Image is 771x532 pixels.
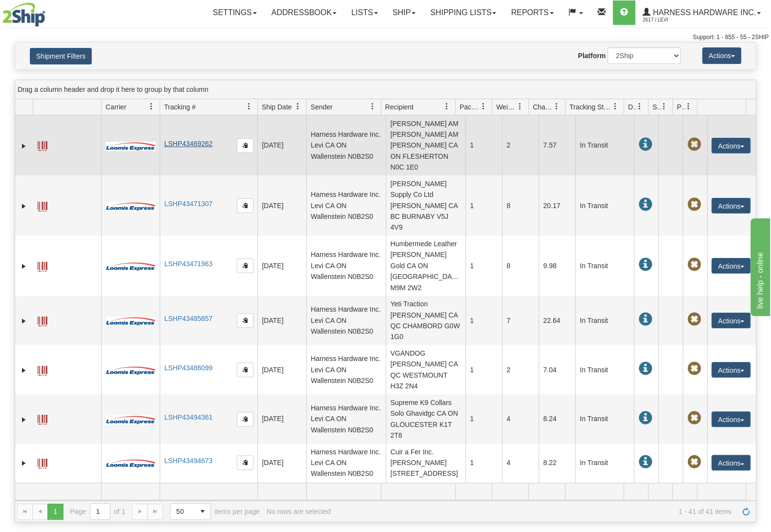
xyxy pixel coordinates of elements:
[502,175,539,235] td: 8
[257,444,306,482] td: [DATE]
[386,296,465,345] td: Yeti Traction [PERSON_NAME] CA QC CHAMBORD G0W 1G0
[257,115,306,175] td: [DATE]
[638,313,652,326] span: In Transit
[711,258,750,274] button: Actions
[635,0,768,25] a: Harness Hardware Inc. 2617 / Levi
[267,508,331,515] div: No rows are selected
[306,175,386,235] td: Harness Hardware Inc. Levi CA ON Wallenstein N0B2S0
[465,345,502,394] td: 1
[257,175,306,235] td: [DATE]
[241,98,257,115] a: Tracking # filter column settings
[539,175,575,235] td: 20.17
[38,257,47,273] a: Label
[548,98,565,115] a: Charge filter column settings
[386,345,465,394] td: VGANDOG [PERSON_NAME] CA QC WESTMOUNT H3Z 2N4
[711,362,750,378] button: Actions
[386,444,465,482] td: Cuir a Fer Inc. [PERSON_NAME][STREET_ADDRESS]
[575,444,634,482] td: In Transit
[105,261,155,271] img: 30 - Loomis Express
[264,0,344,25] a: Addressbook
[386,394,465,444] td: Supreme K9 Collars Solo Ghavidgc CA ON GLOUCESTER K1T 2T8
[385,102,414,112] span: Recipient
[502,444,539,482] td: 4
[711,198,750,213] button: Actions
[306,296,386,345] td: Harness Hardware Inc. Levi CA ON Wallenstein N0B2S0
[539,235,575,296] td: 9.98
[465,394,502,444] td: 1
[195,504,210,519] span: select
[438,98,455,115] a: Recipient filter column settings
[176,507,189,516] span: 50
[650,8,756,17] span: Harness Hardware Inc.
[738,504,754,519] a: Refresh
[465,115,502,175] td: 1
[638,411,652,425] span: In Transit
[502,394,539,444] td: 4
[687,313,701,326] span: Pickup Not Assigned
[38,454,47,470] a: Label
[575,394,634,444] td: In Transit
[502,115,539,175] td: 2
[465,444,502,482] td: 1
[643,15,716,25] span: 2617 / Levi
[687,138,701,151] span: Pickup Not Assigned
[680,98,697,115] a: Pickup Status filter column settings
[105,458,155,468] img: 30 - Loomis Express
[539,296,575,345] td: 22.64
[164,140,212,148] a: LSHP43469262
[711,313,750,328] button: Actions
[385,0,423,25] a: Ship
[164,260,212,268] a: LSHP43471963
[105,316,155,326] img: 30 - Loomis Express
[687,455,701,469] span: Pickup Not Assigned
[170,503,211,520] span: Page sizes drop down
[257,235,306,296] td: [DATE]
[638,138,652,151] span: In Transit
[170,503,260,520] span: items per page
[105,201,155,211] img: 30 - Loomis Express
[652,102,661,112] span: Shipment Issues
[344,0,385,25] a: Lists
[38,410,47,426] a: Label
[638,362,652,376] span: In Transit
[206,0,264,25] a: Settings
[306,115,386,175] td: Harness Hardware Inc. Levi CA ON Wallenstein N0B2S0
[533,102,553,112] span: Charge
[575,296,634,345] td: In Transit
[631,98,648,115] a: Delivery Status filter column settings
[19,316,29,326] a: Expand
[47,504,63,519] span: Page 1
[337,508,731,515] span: 1 - 41 of 41 items
[19,365,29,375] a: Expand
[306,444,386,482] td: Harness Hardware Inc. Levi CA ON Wallenstein N0B2S0
[423,0,503,25] a: Shipping lists
[70,503,125,520] span: Page of 1
[465,296,502,345] td: 1
[687,411,701,425] span: Pickup Not Assigned
[105,102,126,112] span: Carrier
[19,458,29,468] a: Expand
[539,115,575,175] td: 7.57
[569,102,612,112] span: Tracking Status
[502,345,539,394] td: 2
[575,175,634,235] td: In Transit
[539,394,575,444] td: 8.24
[386,115,465,175] td: [PERSON_NAME] AM [PERSON_NAME] AM [PERSON_NAME] CA ON FLESHERTON N0C 1E0
[503,0,561,25] a: Reports
[257,296,306,345] td: [DATE]
[687,362,701,376] span: Pickup Not Assigned
[711,138,750,153] button: Actions
[19,415,29,425] a: Expand
[257,394,306,444] td: [DATE]
[237,362,253,377] button: Copy to clipboard
[459,102,480,112] span: Packages
[38,362,47,377] a: Label
[364,98,381,115] a: Sender filter column settings
[237,412,253,426] button: Copy to clipboard
[19,201,29,211] a: Expand
[575,235,634,296] td: In Transit
[575,115,634,175] td: In Transit
[164,457,212,465] a: LSHP43494673
[164,315,212,322] a: LSHP43485857
[711,455,750,470] button: Actions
